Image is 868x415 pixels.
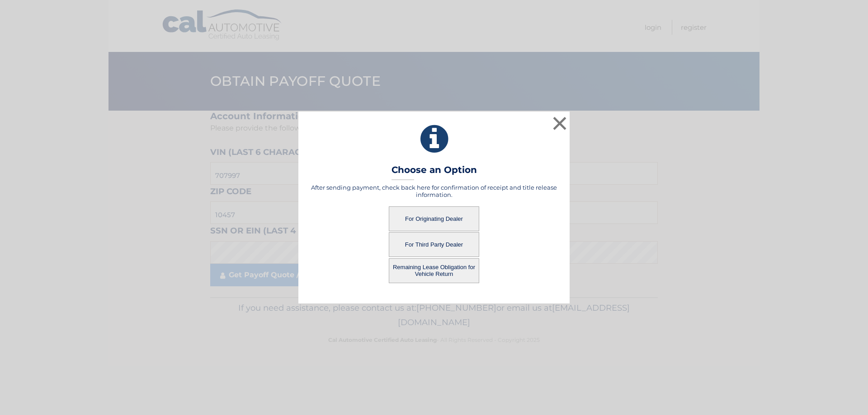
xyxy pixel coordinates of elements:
button: For Third Party Dealer [389,232,479,257]
button: For Originating Dealer [389,206,479,231]
h3: Choose an Option [392,164,477,180]
button: × [551,114,569,132]
h5: After sending payment, check back here for confirmation of receipt and title release information. [310,184,558,198]
button: Remaining Lease Obligation for Vehicle Return [389,258,479,283]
